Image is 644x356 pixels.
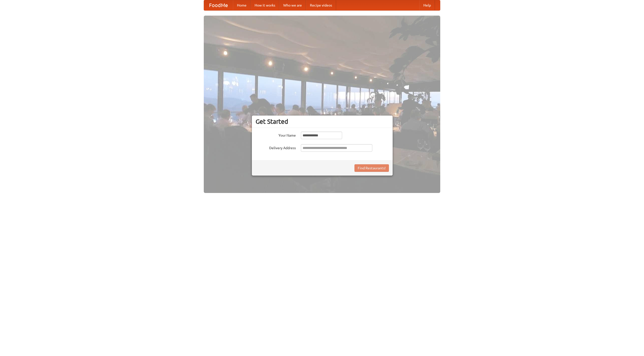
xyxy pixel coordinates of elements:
a: How it works [251,0,279,10]
a: Home [233,0,251,10]
a: Who we are [279,0,306,10]
a: FoodMe [204,0,233,10]
label: Delivery Address [256,144,296,150]
label: Your Name [256,132,296,138]
button: Find Restaurants! [354,164,389,172]
h3: Get Started [256,118,389,125]
a: Help [419,0,435,10]
a: Recipe videos [306,0,336,10]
